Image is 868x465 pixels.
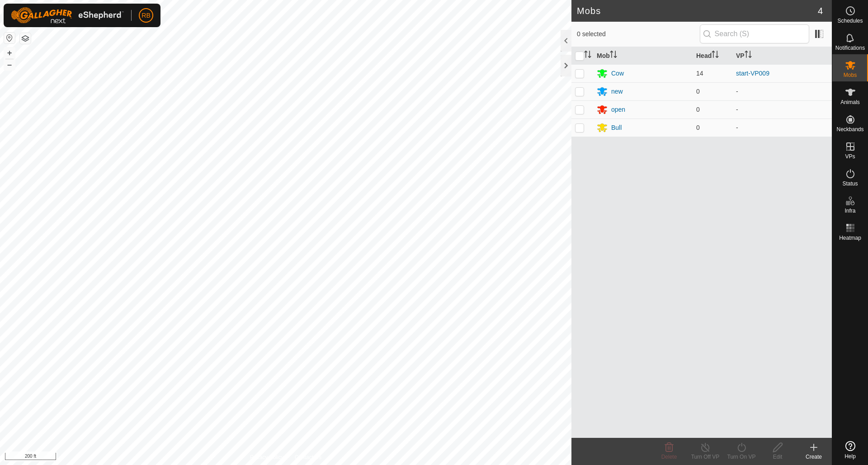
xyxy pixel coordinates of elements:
[732,100,832,119] td: -
[732,119,832,137] td: -
[836,127,863,132] span: Neckbands
[845,154,855,159] span: VPs
[611,69,624,78] div: Cow
[723,453,759,461] div: Turn On VP
[142,11,150,20] span: RB
[4,33,15,43] button: Reset Map
[696,70,703,77] span: 14
[696,106,700,113] span: 0
[818,4,823,18] span: 4
[611,105,625,114] div: open
[593,47,693,65] th: Mob
[837,18,863,24] span: Schedules
[835,45,865,51] span: Notifications
[732,82,832,100] td: -
[20,33,31,44] button: Map Layers
[693,47,732,65] th: Head
[577,29,700,39] span: 0 selected
[696,124,700,131] span: 0
[661,454,677,460] span: Delete
[839,235,861,241] span: Heatmap
[842,181,858,186] span: Status
[700,24,809,43] input: Search (S)
[250,453,284,461] a: Privacy Policy
[610,52,617,59] p-sorticon: Activate to sort
[712,52,719,59] p-sorticon: Activate to sort
[577,5,818,16] h2: Mobs
[611,87,623,96] div: new
[295,453,321,461] a: Contact Us
[696,88,700,95] span: 0
[844,208,855,214] span: Infra
[736,70,769,77] a: start-VP009
[796,453,832,461] div: Create
[844,72,857,78] span: Mobs
[4,59,15,70] button: –
[611,123,622,133] div: Bull
[584,52,591,59] p-sorticon: Activate to sort
[840,100,860,105] span: Animals
[759,453,796,461] div: Edit
[844,454,856,459] span: Help
[732,47,832,65] th: VP
[687,453,723,461] div: Turn Off VP
[745,52,752,59] p-sorticon: Activate to sort
[4,47,15,58] button: +
[832,437,868,463] a: Help
[11,7,124,24] img: Gallagher Logo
